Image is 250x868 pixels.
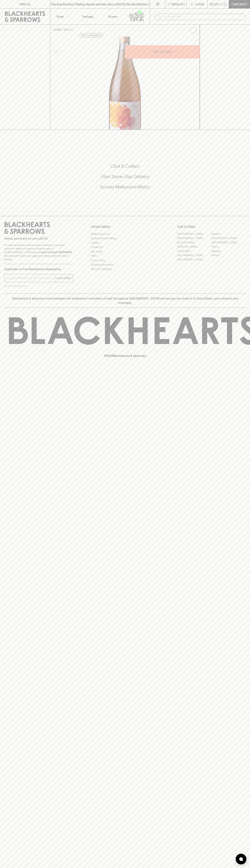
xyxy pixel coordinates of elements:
a: Terms & Conditions [91,267,159,271]
p: Stores [108,14,117,19]
h5: Uber Same-Day Delivery [4,174,246,179]
a: Brunswick West [177,240,211,245]
h5: Click & Collect [4,163,246,169]
p: FIND US [19,2,31,6]
a: Tastings [75,9,100,24]
a: Shipping Information [91,263,159,267]
a: Fitzroy [211,245,246,249]
button: Shop [50,9,75,24]
a: [GEOGRAPHIC_DATA] [177,253,211,258]
a: Business & Bulk Gifting [91,236,159,241]
a: HOME [53,28,61,31]
a: Bottle Drop FAQ's [91,232,159,236]
p: SUBSCRIBE [56,276,71,280]
button: Add to wishlist [80,33,103,38]
a: [GEOGRAPHIC_DATA] [177,258,211,262]
a: Prahran [211,253,246,258]
p: $0.00 [210,2,218,6]
p: 0 [224,3,226,5]
p: ADD TO CART [153,50,172,54]
img: 37923.png [50,37,200,130]
p: Tastings [82,14,93,19]
a: Contact Us [91,245,159,249]
input: Try "Pinot noir" [163,14,243,20]
img: bubble-icon [239,857,243,861]
a: Gift Cards [91,249,159,254]
a: [GEOGRAPHIC_DATA] [211,240,246,245]
a: SHOP [64,28,72,31]
a: Stores [100,9,125,24]
a: [GEOGRAPHIC_DATA] [177,232,211,236]
p: Blackhearts & Sparrows acknowledges the traditional Custodians of land throughout [GEOGRAPHIC_DAT... [7,296,243,305]
a: Fitzroy North [177,249,211,253]
p: Wishlist [172,2,185,6]
p: We will never spam you [4,284,73,288]
a: Privacy Policy [91,258,159,262]
a: Careers [91,241,159,245]
p: Shop [56,14,64,19]
strong: Liquor License #32064953 [39,251,72,254]
h5: Across Melbourne Metro [4,184,246,190]
a: Geelong [211,249,246,253]
p: OUR STORES [177,225,246,229]
p: Subscribe to The Blackhearts Newsletter [4,267,73,271]
a: [GEOGRAPHIC_DATA] [211,236,246,240]
p: Login [195,2,204,6]
p: Checkout [231,2,247,6]
a: FAQ's [91,254,159,258]
button: ADD TO CART [125,45,200,59]
p: It is against the law to sell or supply alcohol to, or to obtain alcohol on behalf of a person un... [4,243,73,261]
input: e.g. jane@blackheartsandsparrows.com.au [7,275,55,281]
a: [PERSON_NAME] [177,245,211,249]
div: Call to action block [4,149,246,209]
a: [GEOGRAPHIC_DATA] [177,236,211,240]
a: Braddon [211,232,246,236]
button: SUBSCRIBE [55,274,73,282]
p: OTHER AREAS [91,225,159,229]
p: Sibling owned and run since [DATE] [4,237,73,240]
button: Add to wishlist [188,26,198,35]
